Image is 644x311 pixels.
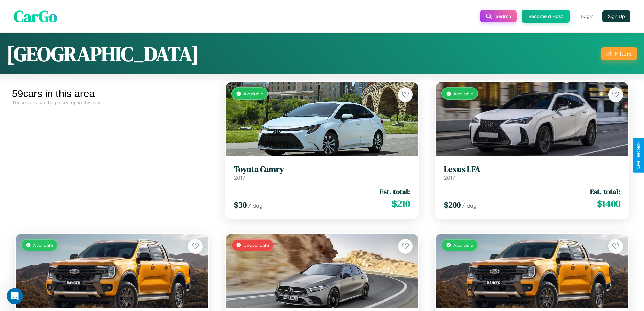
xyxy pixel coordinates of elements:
[12,88,212,99] div: 59 cars in this area
[234,164,410,174] h3: Toyota Camry
[453,91,473,96] span: Available
[444,199,461,210] span: $ 200
[522,10,570,23] button: Become a Host
[615,50,632,57] div: Filters
[380,186,410,196] span: Est. total:
[234,199,247,210] span: $ 30
[597,197,620,210] span: $ 1400
[392,197,410,210] span: $ 210
[453,242,473,248] span: Available
[33,242,53,248] span: Available
[602,10,630,22] button: Sign Up
[601,47,637,60] button: Filters
[234,174,245,181] span: 2017
[7,288,23,304] iframe: Intercom live chat
[234,164,410,181] a: Toyota Camry2017
[575,10,599,22] button: Login
[12,99,212,105] div: These cars can be picked up in this city.
[243,91,263,96] span: Available
[462,202,476,209] span: / day
[480,10,517,22] button: Search
[444,164,620,174] h3: Lexus LFA
[7,40,199,68] h1: [GEOGRAPHIC_DATA]
[243,242,269,248] span: Unavailable
[590,186,620,196] span: Est. total:
[14,5,57,27] span: CarGo
[444,164,620,181] a: Lexus LFA2017
[496,13,511,19] span: Search
[444,174,455,181] span: 2017
[636,142,641,169] div: Give Feedback
[248,202,262,209] span: / day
